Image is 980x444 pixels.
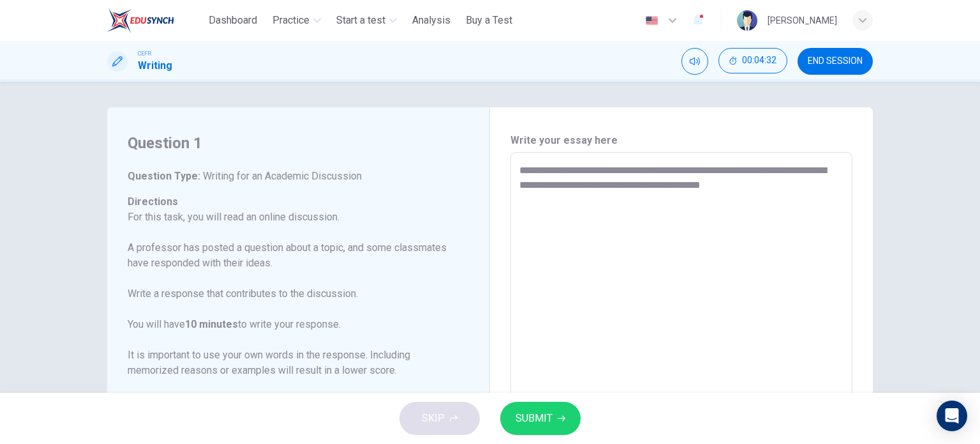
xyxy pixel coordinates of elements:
span: Writing for an Academic Discussion [200,170,362,182]
span: CEFR [138,49,151,58]
span: Dashboard [209,13,257,28]
button: Practice [267,9,326,32]
button: Dashboard [204,9,262,32]
span: SUBMIT [516,410,553,427]
button: 00:04:32 [718,48,787,73]
button: END SESSION [798,48,873,75]
button: Buy a Test [461,9,517,32]
span: Practice [272,13,309,28]
span: Start a test [336,13,385,28]
b: 10 minutes [185,318,238,330]
button: Analysis [407,9,456,32]
h1: Writing [138,58,172,73]
div: Hide [718,48,787,75]
h4: Question 1 [128,133,454,153]
p: For this task, you will read an online discussion. A professor has posted a question about a topi... [128,210,454,378]
button: Start a test [331,9,402,32]
h6: Question Type : [128,169,454,184]
img: en [644,16,660,26]
span: 00:04:32 [742,56,776,66]
h6: Directions [128,194,454,394]
img: Profile picture [737,10,757,31]
div: Open Intercom Messenger [937,401,967,431]
div: [PERSON_NAME] [768,13,837,28]
button: SUBMIT [500,402,581,435]
h6: Write your essay here [510,133,852,148]
span: Buy a Test [466,13,512,28]
a: ELTC logo [107,8,204,33]
div: Mute [681,48,708,75]
span: Analysis [412,13,450,28]
img: ELTC logo [107,8,174,33]
span: END SESSION [808,56,863,66]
